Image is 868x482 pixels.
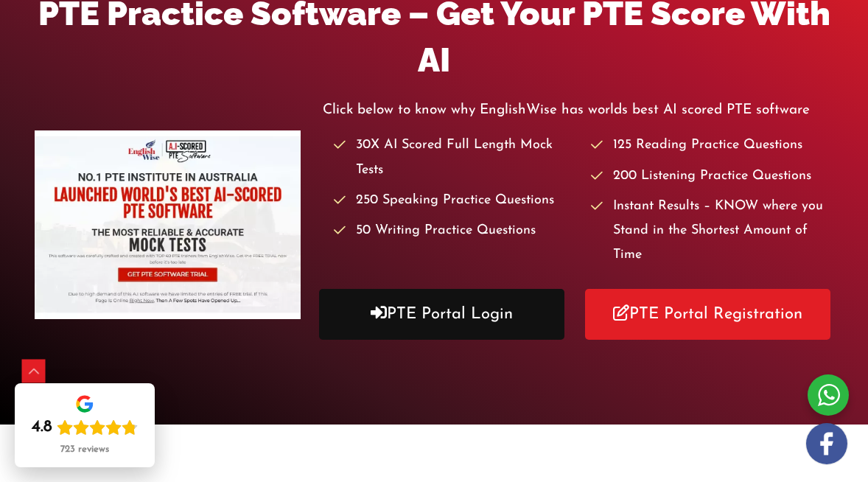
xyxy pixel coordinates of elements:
li: 50 Writing Practice Questions [334,219,576,243]
div: 723 reviews [60,444,109,455]
li: 250 Speaking Practice Questions [334,189,576,213]
li: 200 Listening Practice Questions [591,164,833,189]
li: Instant Results – KNOW where you Stand in the Shortest Amount of Time [591,195,833,268]
img: white-facebook.png [806,423,847,464]
div: 4.8 [32,417,52,438]
li: 125 Reading Practice Questions [591,133,833,158]
a: PTE Portal Login [319,289,564,340]
p: Click below to know why EnglishWise has worlds best AI scored PTE software [323,98,833,122]
div: Rating: 4.8 out of 5 [32,417,138,438]
a: PTE Portal Registration [585,289,830,340]
img: pte-institute-main [35,130,301,319]
li: 30X AI Scored Full Length Mock Tests [334,133,576,183]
